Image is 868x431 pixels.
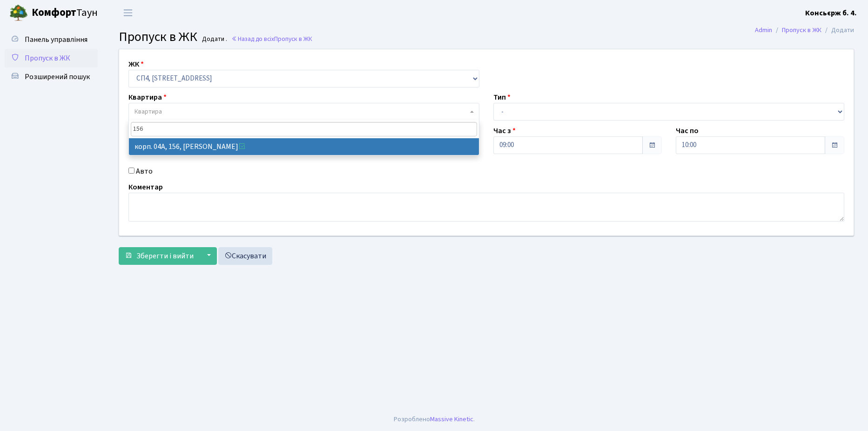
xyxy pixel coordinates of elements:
[116,5,140,20] button: Переключити навігацію
[135,107,162,116] span: Квартира
[805,8,857,18] b: Консьєрж б. 4.
[9,4,28,22] img: logo.png
[32,5,76,20] b: Комфорт
[128,182,163,193] label: Коментар
[274,34,312,43] span: Пропуск в ЖК
[676,125,699,136] label: Час по
[129,138,479,155] li: корп. 04А, 156, [PERSON_NAME]
[218,247,272,265] a: Скасувати
[119,27,197,46] span: Пропуск в ЖК
[805,7,857,19] a: Консьєрж б. 4.
[25,34,87,45] span: Панель управління
[493,92,511,103] label: Тип
[231,34,312,43] a: Назад до всіхПропуск в ЖК
[119,247,200,265] button: Зберегти і вийти
[136,166,153,177] label: Авто
[430,414,473,424] a: Massive Kinetic
[5,67,98,86] a: Розширений пошук
[394,414,475,424] div: Розроблено .
[25,72,90,82] span: Розширений пошук
[741,20,868,40] nav: breadcrumb
[128,92,167,103] label: Квартира
[32,5,98,21] span: Таун
[5,30,98,49] a: Панель управління
[821,25,854,35] li: Додати
[5,49,98,67] a: Пропуск в ЖК
[25,53,70,63] span: Пропуск в ЖК
[755,25,772,35] a: Admin
[782,25,821,35] a: Пропуск в ЖК
[493,125,516,136] label: Час з
[200,35,227,43] small: Додати .
[128,59,144,70] label: ЖК
[136,251,194,261] span: Зберегти і вийти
